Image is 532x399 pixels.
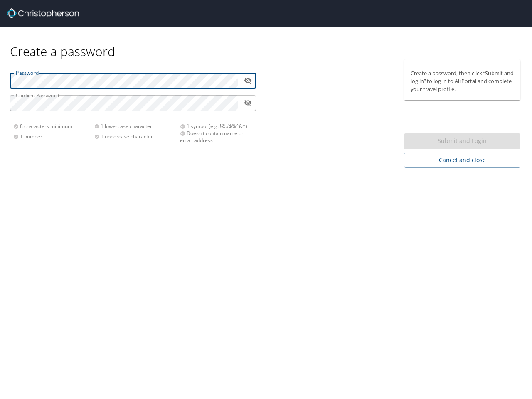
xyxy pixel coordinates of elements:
[10,27,522,59] div: Create a password
[94,133,175,140] div: 1 uppercase character
[13,123,94,130] div: 8 characters minimum
[404,153,520,168] button: Cancel and close
[180,130,251,144] div: Doesn't contain name or email address
[411,69,514,94] p: Create a password, then click “Submit and log in” to log in to AirPortal and complete your travel...
[13,133,94,140] div: 1 number
[7,8,79,18] img: Christopherson_logo_rev.png
[241,74,254,87] button: toggle password visibility
[411,155,514,165] span: Cancel and close
[180,123,251,130] div: 1 symbol (e.g. !@#$%^&*)
[94,123,175,130] div: 1 lowercase character
[241,96,254,109] button: toggle password visibility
